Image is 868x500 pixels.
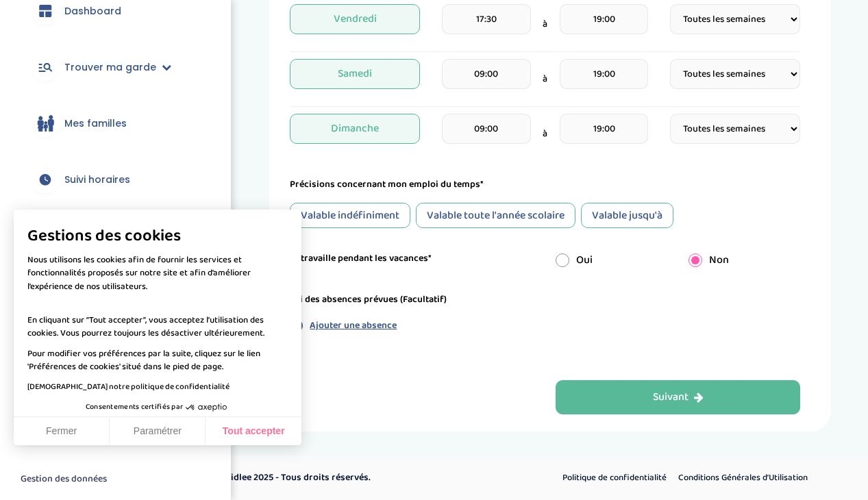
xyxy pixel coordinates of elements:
[64,116,127,131] span: Mes familles
[21,155,210,204] a: Suivi horaires
[558,469,671,487] a: Politique de confidentialité
[290,4,420,34] span: Vendredi
[543,72,547,86] span: à
[21,99,210,148] a: Mes familles
[27,380,230,393] a: [DEMOGRAPHIC_DATA] notre politique de confidentialité
[543,127,547,141] span: à
[560,114,648,144] input: heure de fin
[14,417,110,446] button: Fermer
[27,300,288,340] p: En cliquant sur ”Tout accepter”, vous acceptez l’utilisation des cookies. Vous pourrez toujours l...
[216,471,493,485] p: © Kidlee 2025 - Tous droits réservés.
[64,4,121,18] span: Dashboard
[206,417,301,446] button: Tout accepter
[290,251,432,266] label: Je travaille pendant les vacances*
[27,347,288,374] p: Pour modifier vos préférences par la suite, cliquez sur le lien 'Préférences de cookies' situé da...
[581,203,673,228] div: Valable jusqu'à
[86,403,183,411] span: Consentements certifiés par
[442,4,530,34] input: heure de debut
[678,252,811,268] div: Non
[12,465,115,494] button: Fermer le widget sans consentement
[543,17,547,32] span: à
[556,380,801,414] button: Suivant
[545,252,678,268] div: Oui
[64,60,156,75] span: Trouver ma garde
[79,399,236,416] button: Consentements certifiés par
[290,203,410,228] div: Valable indéfiniment
[560,4,648,34] input: heure de fin
[290,292,447,307] label: J'ai des absences prévues (Facultatif)
[290,114,420,144] span: Dimanche
[27,226,288,247] span: Gestions des cookies
[290,318,397,333] button: Ajouter une absence
[290,59,420,89] span: Samedi
[416,203,575,228] div: Valable toute l'année scolaire
[653,390,704,405] div: Suivant
[442,114,530,144] input: heure de debut
[21,42,210,92] a: Trouver ma garde
[442,59,530,89] input: heure de debut
[186,387,227,428] svg: Axeptio
[110,417,206,446] button: Paramétrer
[310,318,397,333] p: Ajouter une absence
[64,173,130,187] span: Suivi horaires
[27,253,288,294] p: Nous utilisons les cookies afin de fournir les services et fonctionnalités proposés sur notre sit...
[21,473,107,486] span: Gestion des données
[560,59,648,89] input: heure de fin
[290,177,484,192] label: Précisions concernant mon emploi du temps*
[673,469,813,487] a: Conditions Générales d’Utilisation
